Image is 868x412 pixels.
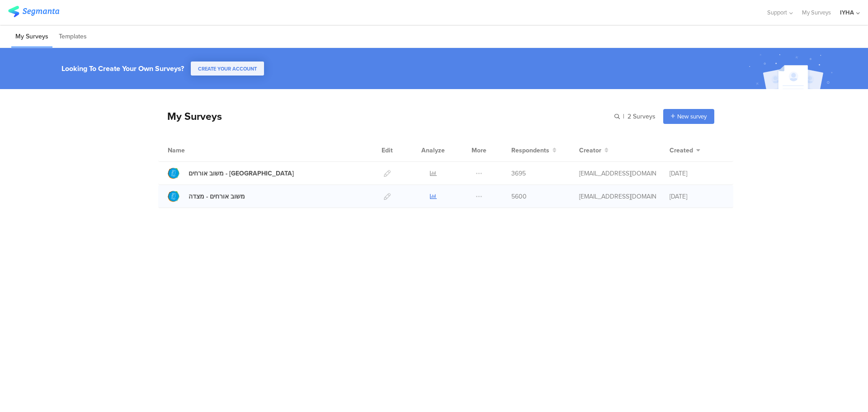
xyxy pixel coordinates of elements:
[670,146,700,155] button: Created
[670,192,724,201] div: [DATE]
[377,139,397,161] div: Edit
[191,62,264,76] button: CREATE YOUR ACCOUNT
[8,6,59,17] img: segmanta logo
[511,146,549,155] span: Respondents
[622,112,626,121] span: |
[189,192,245,201] div: משוב אורחים - מצדה
[670,146,693,155] span: Created
[198,65,257,72] span: CREATE YOUR ACCOUNT
[579,169,656,178] div: ofir@iyha.org.il
[627,112,656,121] span: 2 Surveys
[579,146,609,155] button: Creator
[511,146,557,155] button: Respondents
[168,167,294,179] a: משוב אורחים - [GEOGRAPHIC_DATA]
[670,169,724,178] div: [DATE]
[840,8,854,17] div: IYHA
[55,26,91,47] li: Templates
[579,146,601,155] span: Creator
[469,139,489,161] div: More
[168,146,222,155] div: Name
[189,169,294,178] div: משוב אורחים - עין גדי
[511,192,527,201] span: 5600
[168,190,245,202] a: משוב אורחים - מצדה
[511,169,526,178] span: 3695
[420,139,447,161] div: Analyze
[745,51,839,92] img: create_account_image.svg
[579,192,656,201] div: ofir@iyha.org.il
[61,63,184,74] div: Looking To Create Your Own Surveys?
[11,26,52,47] li: My Surveys
[158,109,222,124] div: My Surveys
[767,8,787,17] span: Support
[677,112,707,121] span: New survey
